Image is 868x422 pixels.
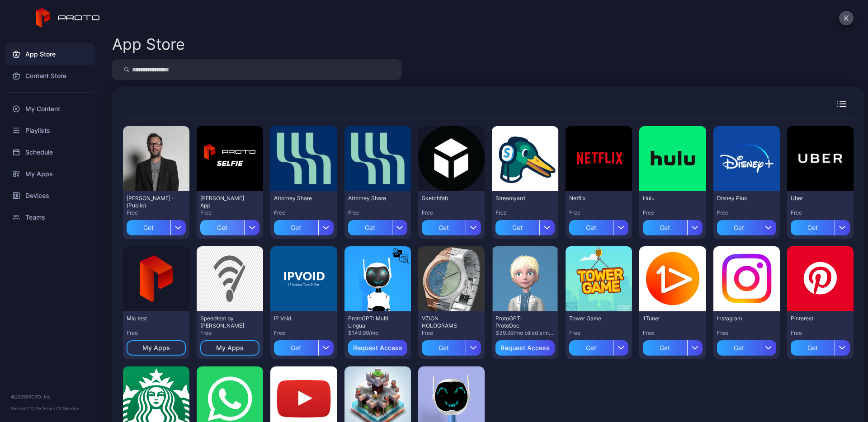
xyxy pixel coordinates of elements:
[5,120,95,141] a: Playlists
[495,315,545,329] div: ProtoGPT: ProtoDoc
[274,329,333,337] div: Free
[348,220,392,235] div: Get
[717,337,776,356] button: Get
[495,195,545,202] div: Streamyard
[569,315,619,322] div: Tower Game
[791,340,835,356] div: Get
[422,195,472,202] div: Sketchfab
[422,220,466,235] div: Get
[791,216,850,235] button: Get
[643,340,687,356] div: Get
[142,344,170,352] div: My Apps
[643,209,702,216] div: Free
[274,220,318,235] div: Get
[200,209,259,216] div: Free
[274,337,333,356] button: Get
[791,209,850,216] div: Free
[11,406,42,411] span: Version 1.12.0 •
[569,216,628,235] button: Get
[643,315,693,322] div: 1Tuner
[717,220,761,235] div: Get
[643,337,702,356] button: Get
[791,195,840,202] div: Uber
[348,329,407,337] div: $149.99/mo
[500,344,550,352] div: Request Access
[569,329,628,337] div: Free
[348,315,398,329] div: ProtoGPT: Multi Lingual
[5,65,95,87] a: Content Store
[422,315,472,329] div: VZION HOLOGRAMS
[717,315,767,322] div: Instagram
[274,315,324,322] div: IP Void
[127,216,186,235] button: Get
[11,393,90,400] div: © 2025 PROTO, Inc.
[127,315,176,322] div: Mic test
[5,185,95,206] a: Devices
[791,337,850,356] button: Get
[127,340,186,356] button: My Apps
[200,340,259,356] button: My Apps
[200,329,259,337] div: Free
[791,220,835,235] div: Get
[127,220,170,235] div: Get
[569,220,613,235] div: Get
[274,340,318,356] div: Get
[717,216,776,235] button: Get
[353,344,402,352] div: Request Access
[495,329,555,337] div: $39.99/mo billed annually
[839,11,854,25] button: K
[5,163,95,185] a: My Apps
[5,206,95,228] a: Teams
[495,340,555,356] button: Request Access
[791,329,850,337] div: Free
[717,340,761,356] div: Get
[422,340,466,356] div: Get
[112,37,185,52] div: App Store
[5,98,95,120] a: My Content
[569,195,619,202] div: Netflix
[216,344,244,352] div: My Apps
[495,220,539,235] div: Get
[422,329,481,337] div: Free
[200,220,244,235] div: Get
[569,209,628,216] div: Free
[643,220,687,235] div: Get
[791,315,840,322] div: Pinterest
[200,195,250,209] div: David Selfie App
[717,209,776,216] div: Free
[274,216,333,235] button: Get
[643,216,702,235] button: Get
[127,195,176,209] div: David N Persona - (Public)
[5,141,95,163] a: Schedule
[42,406,79,411] a: Terms Of Service
[200,216,259,235] button: Get
[495,209,555,216] div: Free
[422,337,481,356] button: Get
[643,195,693,202] div: Hulu
[274,209,333,216] div: Free
[348,216,407,235] button: Get
[569,337,628,356] button: Get
[717,195,767,202] div: Disney Plus
[422,216,481,235] button: Get
[274,195,324,202] div: Attorney Share
[422,209,481,216] div: Free
[127,209,186,216] div: Free
[495,216,555,235] button: Get
[5,43,95,65] a: App Store
[717,329,776,337] div: Free
[569,340,613,356] div: Get
[200,315,250,329] div: Speedtest by Ookla
[348,209,407,216] div: Free
[643,329,702,337] div: Free
[348,195,398,202] div: Attorney Share
[127,329,186,337] div: Free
